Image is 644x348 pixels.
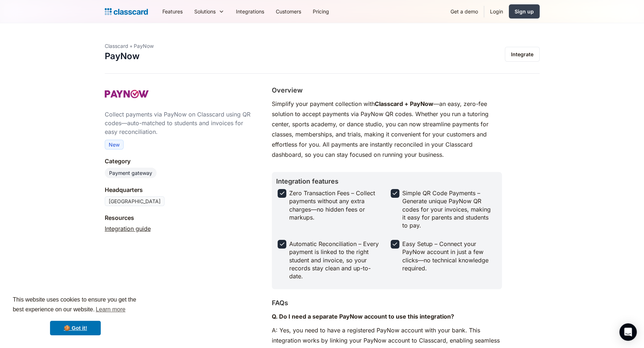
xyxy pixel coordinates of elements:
h2: FAQs [272,298,288,308]
div: Payment gateway [109,169,152,177]
div: Open Intercom Messenger [619,323,637,341]
div: Zero Transaction Fees – Collect payments without any extra charges—no hidden fees or markups. [289,189,382,222]
strong: Q. Do I need a separate PayNow account to use this integration? [272,313,454,320]
a: Get a demo [445,3,484,20]
div: Simple QR Code Payments – Generate unique PayNow QR codes for your invoices, making it easy for p... [402,189,495,230]
div: Collect payments via PayNow on Classcard using QR codes—auto-matched to students and invoices for... [105,110,258,136]
strong: Classcard + PayNow [375,100,433,107]
h1: PayNow [105,51,140,62]
span: This website uses cookies to ensure you get the best experience on our website. [13,295,138,315]
div: Headquarters [105,185,143,194]
a: Pricing [307,3,335,20]
div: Solutions [188,3,230,20]
div: cookieconsent [6,288,145,342]
div: Sign up [515,8,534,15]
a: dismiss cookie message [50,321,101,335]
p: Simplify your payment collection with —an easy, zero-fee solution to accept payments via PayNow Q... [272,99,502,160]
a: learn more about cookies [95,304,126,315]
div: Automatic Reconciliation – Every payment is linked to the right student and invoice, so your reco... [289,240,382,281]
div: Classcard [105,42,128,50]
a: Integrations [230,3,270,20]
a: Login [484,3,509,20]
div: [GEOGRAPHIC_DATA] [105,196,165,206]
a: Customers [270,3,307,20]
h2: Overview [272,85,303,95]
a: Integration guide [105,224,151,233]
div: + [129,42,133,50]
a: Features [157,3,188,20]
div: New [109,141,120,148]
a: Sign up [509,4,540,19]
div: Solutions [194,8,216,15]
div: PayNow [134,42,154,50]
a: Logo [105,7,148,17]
h2: Integration features [276,176,498,186]
div: Category [105,157,130,165]
div: Easy Setup – Connect your PayNow account in just a few clicks—no technical knowledge required. [402,240,495,273]
div: Resources [105,213,134,222]
a: Integrate [505,47,540,62]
